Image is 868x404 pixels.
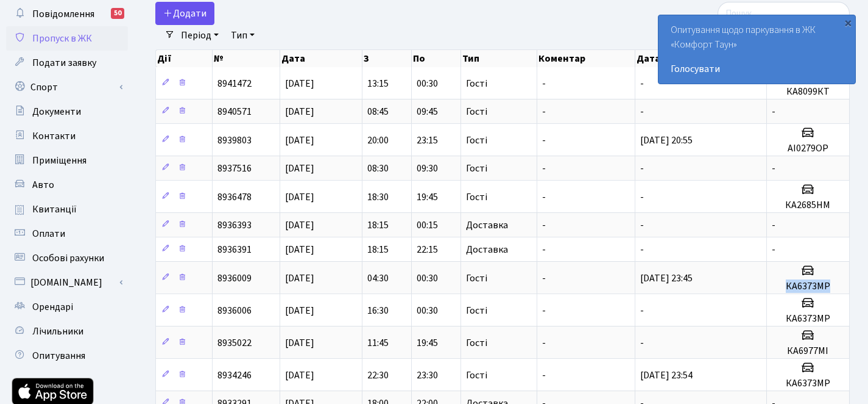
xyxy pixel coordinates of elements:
span: [DATE] [285,77,314,90]
span: 09:45 [417,105,438,118]
a: Опитування [6,344,128,368]
span: Авто [32,178,54,192]
span: 18:30 [367,190,389,204]
span: - [640,162,644,175]
a: Додати [155,2,214,25]
span: 09:30 [417,162,438,175]
span: 04:30 [367,272,389,285]
div: 50 [111,8,124,19]
span: - [772,162,775,175]
h5: КА6373МР [772,313,844,325]
span: [DATE] [285,369,314,382]
span: Лічильники [32,325,83,338]
span: - [640,218,644,232]
a: Подати заявку [6,51,128,75]
span: Контакти [32,129,76,143]
span: 18:15 [367,218,389,232]
a: Тип [226,25,259,46]
span: Додати [163,7,206,20]
span: Гості [466,135,487,145]
span: - [542,243,546,256]
span: 23:30 [417,369,438,382]
span: 08:45 [367,105,389,118]
span: - [640,190,644,204]
span: [DATE] 23:54 [640,369,693,382]
span: - [542,190,546,204]
span: - [542,162,546,175]
span: - [542,105,546,118]
span: - [542,369,546,382]
span: 00:15 [417,218,438,232]
span: 8936478 [217,190,252,204]
span: 8936009 [217,272,252,285]
span: [DATE] 23:45 [640,272,693,285]
span: [DATE] [285,105,314,118]
span: Орендарі [32,300,73,314]
h5: КА2685НМ [772,200,844,211]
span: 8936006 [217,304,252,317]
div: × [842,16,854,29]
a: Контакти [6,124,128,148]
span: Гості [466,192,487,202]
a: Документи [6,99,128,124]
span: 00:30 [417,304,438,317]
span: Гості [466,79,487,88]
a: Квитанції [6,197,128,222]
span: 22:15 [417,243,438,256]
span: - [640,304,644,317]
span: - [542,272,546,285]
th: Дата [280,50,362,67]
span: Гості [466,370,487,380]
h5: АІ0279ОР [772,143,844,154]
span: - [772,243,775,256]
span: - [640,336,644,350]
h5: КА6977МІ [772,345,844,357]
span: 8936393 [217,218,252,232]
span: Подати заявку [32,56,96,70]
th: З [362,50,412,67]
span: Квитанції [32,203,77,216]
span: 00:30 [417,77,438,90]
span: Гості [466,107,487,117]
a: Спорт [6,75,128,99]
a: Лічильники [6,319,128,344]
span: Гості [466,164,487,173]
a: Орендарі [6,295,128,319]
span: - [542,77,546,90]
th: Дії [156,50,213,67]
span: - [542,218,546,232]
span: 8937516 [217,162,252,175]
span: 23:15 [417,134,438,147]
a: Період [176,25,224,46]
span: 00:30 [417,272,438,285]
span: [DATE] [285,336,314,350]
span: [DATE] [285,162,314,175]
span: Доставка [466,220,508,230]
span: Пропуск в ЖК [32,32,92,45]
th: По [412,50,461,67]
a: Оплати [6,222,128,246]
span: - [640,243,644,256]
span: 8941472 [217,77,252,90]
span: Документи [32,105,81,118]
span: - [640,77,644,90]
span: 13:15 [367,77,389,90]
span: 19:45 [417,190,438,204]
span: Оплати [32,227,65,240]
a: Авто [6,173,128,197]
a: [DOMAIN_NAME] [6,270,128,295]
span: 8939803 [217,134,252,147]
span: 8940571 [217,105,252,118]
span: - [542,336,546,350]
th: Дата активації [635,50,767,67]
span: 8935022 [217,336,252,350]
h5: КА8099КТ [772,86,844,98]
span: Приміщення [32,154,86,167]
span: 20:00 [367,134,389,147]
span: Гості [466,338,487,348]
span: [DATE] [285,243,314,256]
th: № [213,50,280,67]
span: [DATE] [285,134,314,147]
a: Повідомлення50 [6,2,128,26]
input: Пошук... [718,2,850,25]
